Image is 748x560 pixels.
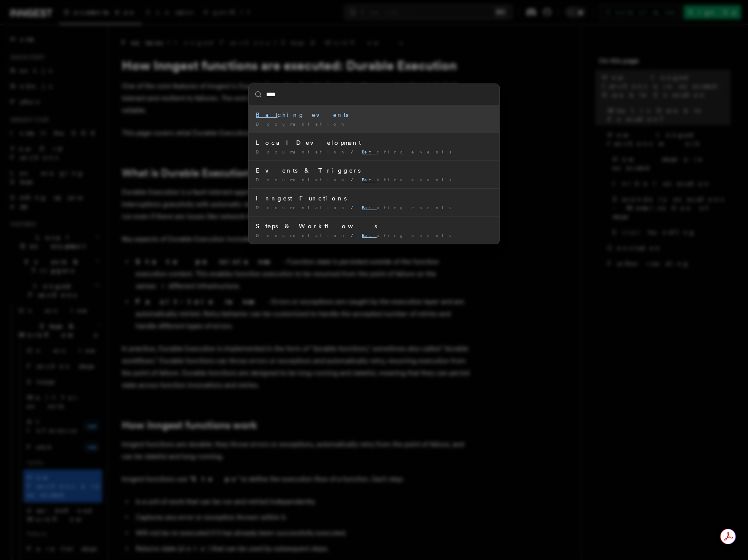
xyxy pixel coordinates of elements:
[256,177,347,182] span: Documentation
[362,149,377,154] mark: Bat
[256,138,492,147] div: Local Development
[351,149,358,154] span: /
[351,177,358,182] span: /
[362,205,457,210] span: ching events
[351,233,358,238] span: /
[256,233,347,238] span: Documentation
[256,149,347,154] span: Documentation
[256,110,492,119] div: ching events
[256,166,492,175] div: Events & Triggers
[362,233,457,238] span: ching events
[256,194,492,203] div: Inngest Functions
[362,177,457,182] span: ching events
[362,205,377,210] mark: Bat
[256,111,277,118] mark: Bat
[256,121,347,127] span: Documentation
[351,205,358,210] span: /
[362,233,377,238] mark: Bat
[362,177,377,182] mark: Bat
[362,149,457,154] span: ching events
[256,222,492,230] div: Steps & Workflows
[256,205,347,210] span: Documentation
